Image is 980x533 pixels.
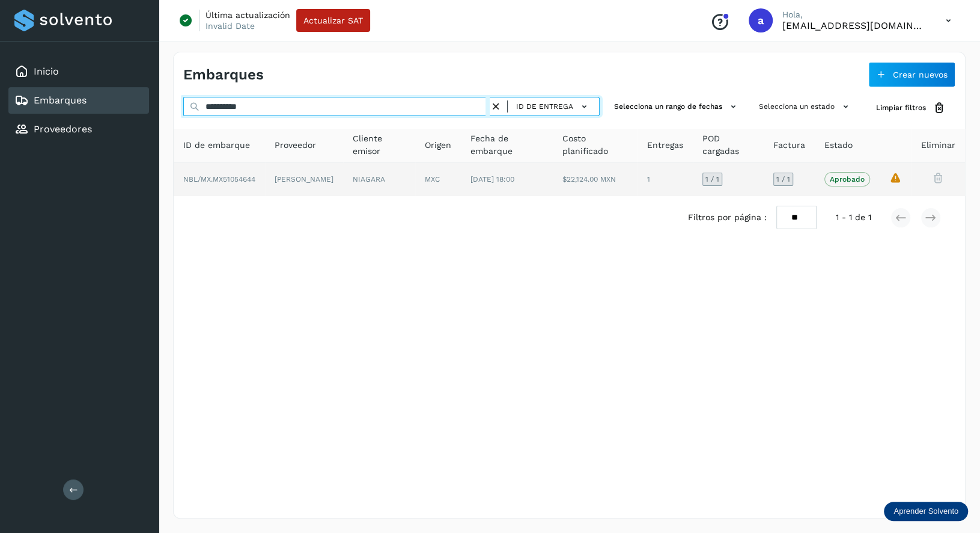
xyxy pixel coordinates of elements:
[265,162,343,196] td: [PERSON_NAME]
[353,132,406,158] span: Cliente emisor
[754,97,857,117] button: Selecciona un estado
[183,175,255,183] span: NBL/MX.MX51054644
[647,139,683,152] span: Entregas
[513,98,594,116] button: ID de entrega
[866,97,955,119] button: Limpiar filtros
[34,123,92,135] a: Proveedores
[876,102,926,113] span: Limpiar filtros
[296,9,370,32] button: Actualizar SAT
[205,10,290,20] p: Última actualización
[562,132,628,158] span: Costo planificado
[415,162,461,196] td: MXC
[425,139,451,152] span: Origen
[553,162,638,196] td: $22,124.00 MXN
[776,176,790,183] span: 1 / 1
[782,20,927,31] p: aremartinez@niagarawater.com
[34,94,87,106] a: Embarques
[884,502,968,521] div: Aprender Solvento
[773,139,805,152] span: Factura
[824,139,853,152] span: Estado
[609,97,744,117] button: Selecciona un rango de fechas
[8,87,149,114] div: Embarques
[702,132,754,158] span: POD cargadas
[516,101,573,112] span: ID de entrega
[688,211,767,224] span: Filtros por página :
[836,211,871,224] span: 1 - 1 de 1
[343,162,415,196] td: NIAGARA
[638,162,693,196] td: 1
[303,16,363,25] span: Actualizar SAT
[893,507,958,516] p: Aprender Solvento
[275,139,316,152] span: Proveedor
[830,175,865,183] p: Aprobado
[470,175,514,183] span: [DATE] 18:00
[183,66,264,84] h4: Embarques
[782,10,927,20] p: Hola,
[921,139,955,152] span: Eliminar
[183,139,250,152] span: ID de embarque
[34,66,59,77] a: Inicio
[8,116,149,143] div: Proveedores
[705,176,719,183] span: 1 / 1
[868,62,955,87] button: Crear nuevos
[8,58,149,85] div: Inicio
[205,20,255,31] p: Invalid Date
[470,132,543,158] span: Fecha de embarque
[893,70,948,79] span: Crear nuevos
